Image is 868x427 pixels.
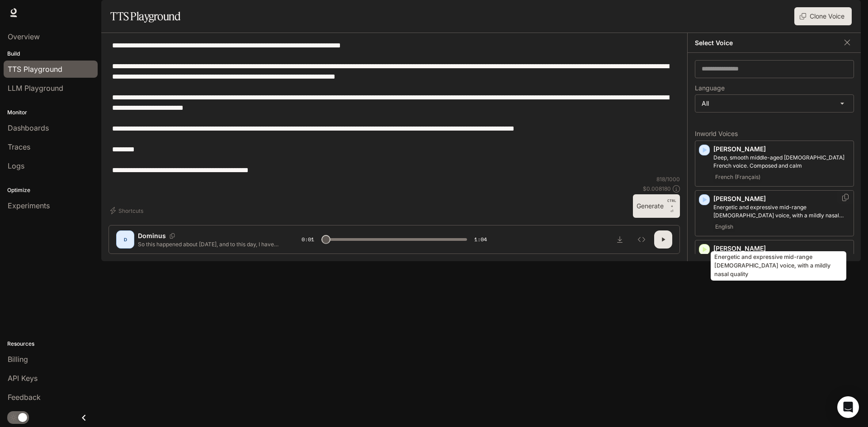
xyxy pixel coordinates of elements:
[713,203,850,220] p: Energetic and expressive mid-range male voice, with a mildly nasal quality
[302,235,314,244] span: 0:01
[474,235,487,244] span: 1:04
[713,221,735,232] span: English
[108,203,147,218] button: Shortcuts
[794,7,852,25] button: Clone Voice
[695,131,854,137] p: Inworld Voices
[633,194,680,218] button: GenerateCTRL +⏎
[632,230,651,249] button: Inspect
[841,194,850,201] button: Copy Voice ID
[611,230,629,249] button: Download audio
[138,231,166,240] p: Dominus
[713,194,850,203] p: [PERSON_NAME]
[110,7,180,25] h1: TTS Playground
[713,145,850,154] p: [PERSON_NAME]
[837,396,859,418] div: Open Intercom Messenger
[711,251,846,281] div: Energetic and expressive mid-range [DEMOGRAPHIC_DATA] voice, with a mildly nasal quality
[667,198,676,209] p: CTRL +
[166,233,179,239] button: Copy Voice ID
[695,95,854,112] div: All
[713,154,850,170] p: Deep, smooth middle-aged male French voice. Composed and calm
[695,85,725,91] p: Language
[713,244,850,253] p: [PERSON_NAME]
[138,240,280,248] p: So this happened about [DATE], and to this day, I have no explanation for it. I was living alone ...
[118,232,132,247] div: D
[667,198,676,214] p: ⏎
[713,172,762,183] span: French (Français)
